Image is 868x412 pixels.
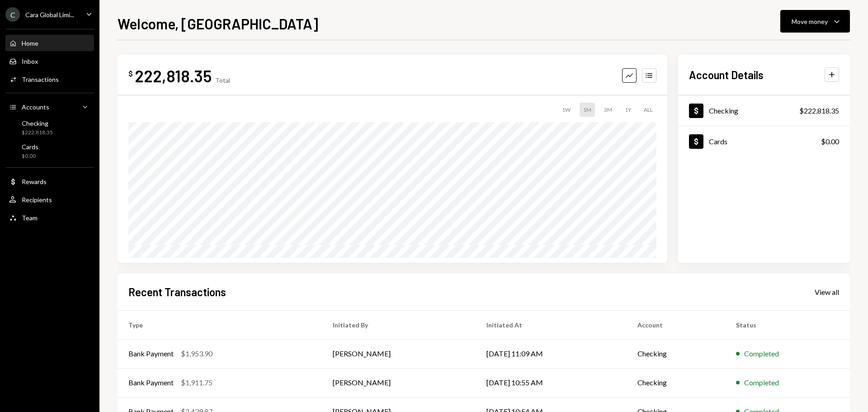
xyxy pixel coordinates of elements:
[22,57,38,65] div: Inbox
[627,339,725,368] td: Checking
[22,178,47,185] div: Rewards
[709,106,738,115] div: Checking
[799,105,839,116] div: $222,818.35
[128,377,174,388] div: Bank Payment
[128,284,226,299] h2: Recent Transactions
[5,99,94,115] a: Accounts
[621,103,635,117] div: 1Y
[22,196,52,204] div: Recipients
[135,66,212,86] div: 222,818.35
[725,310,850,339] th: Status
[815,288,839,297] div: View all
[627,368,725,397] td: Checking
[22,214,38,222] div: Team
[5,53,94,69] a: Inbox
[815,287,839,297] a: View all
[322,368,476,397] td: [PERSON_NAME]
[780,10,850,33] button: Move money
[709,137,727,146] div: Cards
[5,173,94,189] a: Rewards
[22,39,38,47] div: Home
[22,129,53,137] div: $222,818.35
[5,140,94,162] a: Cards$0.00
[476,339,627,368] td: [DATE] 11:09 AM
[689,67,764,82] h2: Account Details
[821,136,839,147] div: $0.00
[5,209,94,226] a: Team
[558,103,574,117] div: 1W
[627,310,725,339] th: Account
[678,95,850,126] a: Checking$222,818.35
[744,377,779,388] div: Completed
[128,69,133,78] div: $
[580,103,595,117] div: 1M
[5,117,94,138] a: Checking$222,818.35
[600,103,616,117] div: 3M
[744,348,779,359] div: Completed
[22,76,59,83] div: Transactions
[22,143,38,151] div: Cards
[118,310,322,339] th: Type
[476,310,627,339] th: Initiated At
[5,191,94,208] a: Recipients
[792,17,828,26] div: Move money
[5,71,94,87] a: Transactions
[476,368,627,397] td: [DATE] 10:55 AM
[181,377,212,388] div: $1,911.75
[22,152,38,160] div: $0.00
[181,348,212,359] div: $1,953.90
[322,339,476,368] td: [PERSON_NAME]
[5,7,20,22] div: C
[322,310,476,339] th: Initiated By
[22,119,53,127] div: Checking
[128,348,174,359] div: Bank Payment
[118,14,318,33] h1: Welcome, [GEOGRAPHIC_DATA]
[678,126,850,156] a: Cards$0.00
[640,103,656,117] div: ALL
[5,35,94,51] a: Home
[22,103,49,111] div: Accounts
[215,76,230,84] div: Total
[25,11,74,19] div: Cara Global Limi...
